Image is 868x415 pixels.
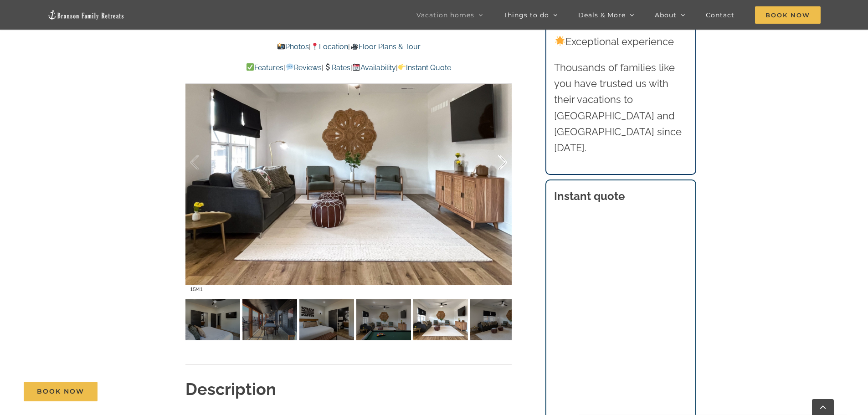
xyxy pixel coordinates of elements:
[706,12,734,18] span: Contact
[311,43,318,50] img: 📍
[353,63,360,71] img: 📆
[503,12,549,18] span: Things to do
[350,42,420,51] a: Floor Plans & Tour
[324,63,350,72] a: Rates
[285,63,321,72] a: Reviews
[554,190,625,203] strong: Instant quote
[311,42,348,51] a: Location
[351,43,358,50] img: 🎥
[24,382,98,401] a: Book Now
[185,299,240,340] img: 07-Wildflower-Lodge-at-Table-Rock-Lake-Branson-Family-Retreats-vacation-home-rental-1148-scaled.j...
[470,299,525,340] img: 08-Wildflower-Lodge-at-Table-Rock-Lake-Branson-Family-Retreats-vacation-home-rental-1104-scaled.j...
[299,299,354,340] img: 07-Wildflower-Lodge-at-Table-Rock-Lake-Branson-Family-Retreats-vacation-home-rental-1150-scaled.j...
[185,41,512,53] p: | |
[247,63,254,71] img: ✅
[555,36,565,46] img: 🌟
[352,63,396,72] a: Availability
[554,60,687,156] p: Thousands of families like you have trusted us with their vacations to [GEOGRAPHIC_DATA] and [GEO...
[286,63,293,71] img: 💬
[242,299,297,340] img: 05-Wildflower-Lodge-at-Table-Rock-Lake-Branson-Family-Retreats-vacation-home-rental-1138-scaled.j...
[277,42,309,51] a: Photos
[655,12,677,18] span: About
[324,63,331,71] img: 💲
[47,10,125,20] img: Branson Family Retreats Logo
[398,63,406,71] img: 👉
[37,388,84,395] span: Book Now
[185,62,512,74] p: | | | |
[246,63,283,72] a: Features
[398,63,451,72] a: Instant Quote
[578,12,626,18] span: Deals & More
[413,299,468,340] img: 08-Wildflower-Lodge-at-Table-Rock-Lake-Branson-Family-Retreats-vacation-home-rental-1103-scaled.j...
[277,43,285,50] img: 📸
[185,379,276,399] strong: Description
[755,6,821,24] span: Book Now
[416,12,474,18] span: Vacation homes
[356,299,411,340] img: 08-Wildflower-Lodge-at-Table-Rock-Lake-Branson-Family-Retreats-vacation-home-rental-1101-scaled.j...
